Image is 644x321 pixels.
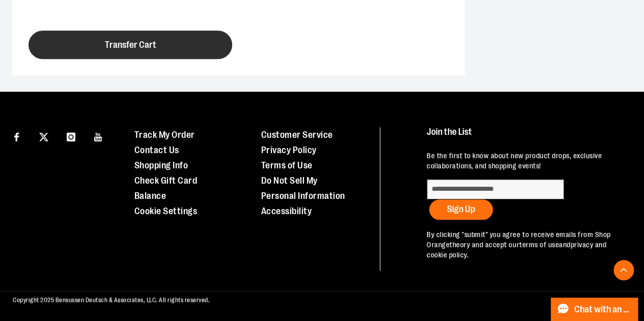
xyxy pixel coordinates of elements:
[261,206,312,216] a: Accessibility
[39,132,48,141] img: Twitter
[90,127,107,145] a: Visit our Youtube page
[261,145,317,155] a: Privacy Policy
[574,305,632,314] span: Chat with an Expert
[134,130,195,140] a: Track My Order
[261,160,313,170] a: Terms of Use
[613,260,634,280] button: Back To Top
[427,127,626,146] h4: Join the List
[134,206,198,216] a: Cookie Settings
[427,230,626,260] p: By clicking "submit" you agree to receive emails from Shop Orangetheory and accept our and
[105,40,156,50] span: Transfer Cart
[427,151,626,171] p: Be the first to know about new product drops, exclusive collaborations, and shopping events!
[447,204,475,214] span: Sign Up
[261,176,345,201] a: Do Not Sell My Personal Information
[429,199,493,220] button: Sign Up
[62,127,80,145] a: Visit our Instagram page
[427,241,606,259] a: privacy and cookie policy.
[519,241,559,249] a: terms of use
[35,127,53,145] a: Visit our X page
[8,127,25,145] a: Visit our Facebook page
[134,176,198,201] a: Check Gift Card Balance
[29,31,232,59] button: Transfer Cart
[134,160,188,170] a: Shopping Info
[261,130,333,140] a: Customer Service
[427,179,564,199] input: enter email
[13,297,210,304] span: Copyright 2025 Bensussen Deutsch & Associates, LLC. All rights reserved.
[134,145,179,155] a: Contact Us
[551,298,638,321] button: Chat with an Expert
